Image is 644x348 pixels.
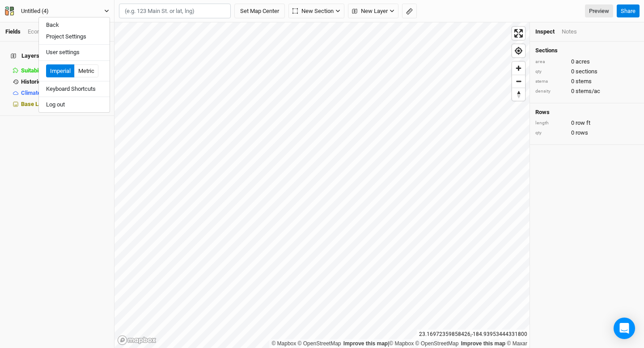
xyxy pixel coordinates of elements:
[234,4,285,19] button: Set Map Center
[292,7,334,16] span: New Section
[114,22,530,348] canvas: Map
[535,109,639,116] h4: Rows
[352,7,388,16] span: New Layer
[389,340,414,347] a: Mapbox
[21,7,49,16] div: Untitled (4)
[535,68,567,75] div: qty
[535,77,639,85] div: 0
[21,101,109,108] div: Base Layer
[298,340,341,347] a: OpenStreetMap
[535,87,639,95] div: 0
[535,78,567,85] div: stems
[576,58,590,66] span: acres
[21,89,58,96] span: Climate (U.S.)
[562,28,577,36] div: Notes
[512,62,525,75] button: Zoom in
[271,339,527,348] div: |
[117,335,157,345] a: Mapbox logo
[576,77,592,85] span: stems
[535,129,639,137] div: 0
[576,119,590,127] span: row ft
[39,47,110,58] button: User settings
[39,19,110,31] button: Back
[402,4,417,19] button: Shortcut: M
[512,27,525,40] button: Enter fullscreen
[507,340,527,347] a: Maxar
[512,44,525,57] button: Find my location
[535,58,639,66] div: 0
[21,67,109,74] div: Suitability (U.S.)
[535,119,639,127] div: 0
[614,318,635,339] div: Open Intercom Messenger
[415,340,459,347] a: OpenStreetMap
[512,75,525,88] button: Zoom out
[576,129,588,137] span: rows
[5,28,21,35] a: Fields
[271,340,296,347] a: Mapbox
[417,330,530,339] div: 23.16972359858426 , -184.93953444331800
[21,78,88,85] span: Historical Land Use (U.S.)
[535,59,567,65] div: area
[39,83,110,95] button: Keyboard Shortcuts
[617,4,640,18] button: Share
[535,120,567,127] div: length
[512,88,525,101] span: Reset bearing to north
[39,31,110,42] button: Project Settings
[461,340,505,347] a: Improve this map
[21,67,63,74] span: Suitability (U.S.)
[4,6,110,16] button: Untitled (4)
[21,89,109,97] div: Climate (U.S.)
[74,64,98,78] button: Metric
[585,4,613,18] a: Preview
[512,88,525,101] button: Reset bearing to north
[576,87,600,95] span: stems/ac
[535,88,567,95] div: density
[535,47,639,54] h4: Sections
[576,68,597,76] span: sections
[535,130,567,136] div: qty
[21,78,109,85] div: Historical Land Use (U.S.)
[5,47,109,65] h4: Layers
[39,99,110,110] button: Log out
[343,340,388,347] a: Improve this map
[288,4,344,19] button: New Section
[28,28,56,36] div: Economics
[348,4,398,19] button: New Layer
[535,68,639,76] div: 0
[119,4,231,19] input: (e.g. 123 Main St. or lat, lng)
[46,64,75,78] button: Imperial
[21,101,50,107] span: Base Layer
[535,28,555,36] div: Inspect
